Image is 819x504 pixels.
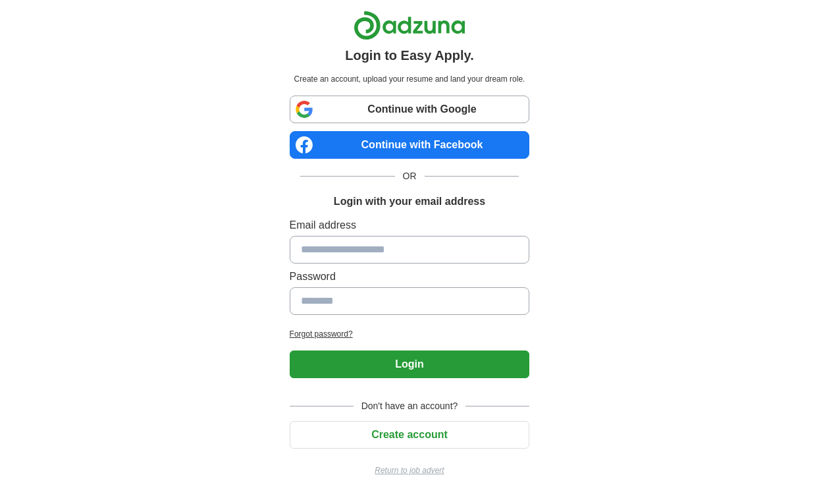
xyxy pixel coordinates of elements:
[354,11,465,40] img: Adzuna logo
[395,169,425,183] span: OR
[292,73,527,85] p: Create an account, upload your resume and land your dream role.
[290,350,530,378] button: Login
[290,96,530,123] a: Continue with Google
[290,131,530,159] a: Continue with Facebook
[290,269,530,285] label: Password
[290,328,530,340] a: Forgot password?
[334,194,485,210] h1: Login with your email address
[345,45,474,65] h1: Login to Easy Apply.
[290,421,530,449] button: Create account
[290,217,530,233] label: Email address
[290,464,530,476] a: Return to job advert
[290,429,530,440] a: Create account
[354,399,466,413] span: Don't have an account?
